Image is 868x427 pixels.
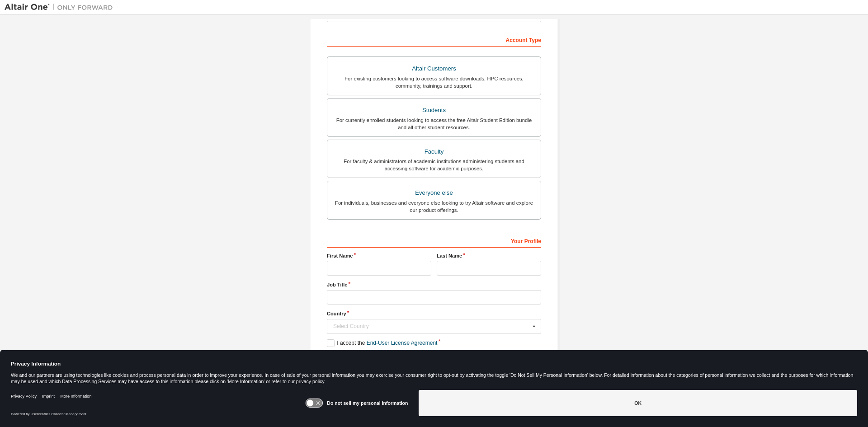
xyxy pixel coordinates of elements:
label: First Name [327,252,431,259]
div: For currently enrolled students looking to access the free Altair Student Edition bundle and all ... [333,117,535,131]
div: Account Type [327,32,541,47]
div: For existing customers looking to access software downloads, HPC resources, community, trainings ... [333,75,535,89]
label: Country [327,310,541,317]
a: End-User License Agreement [367,340,438,346]
div: Faculty [333,145,535,158]
div: Select Country [333,324,530,329]
div: Everyone else [333,187,535,199]
img: Altair One [5,3,118,12]
div: For individuals, businesses and everyone else looking to try Altair software and explore our prod... [333,199,535,214]
div: For faculty & administrators of academic institutions administering students and accessing softwa... [333,158,535,172]
div: Your Profile [327,233,541,248]
div: Altair Customers [333,62,535,75]
label: Job Title [327,281,541,288]
label: Last Name [437,252,541,259]
div: Students [333,104,535,117]
label: I accept the [327,339,437,347]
